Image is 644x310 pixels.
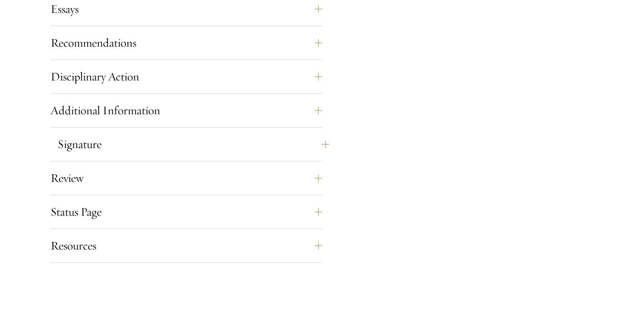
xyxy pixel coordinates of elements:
[51,31,322,54] button: Recommendations
[51,65,322,88] button: Disciplinary Action
[51,234,322,257] button: Resources
[58,133,329,156] button: Signature
[51,200,322,223] button: Status Page
[51,167,322,190] button: Review
[51,99,322,122] button: Additional Information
